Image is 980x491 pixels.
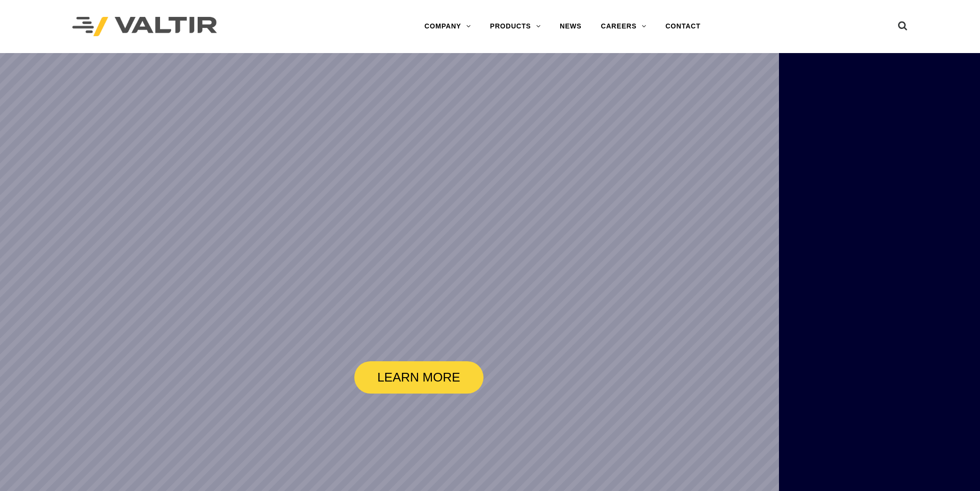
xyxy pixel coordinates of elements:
[72,17,217,37] img: Valtir
[591,17,656,36] a: CAREERS
[415,17,481,36] a: COMPANY
[481,17,550,36] a: PRODUCTS
[550,17,591,36] a: NEWS
[354,361,483,394] a: LEARN MORE
[656,17,710,36] a: CONTACT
